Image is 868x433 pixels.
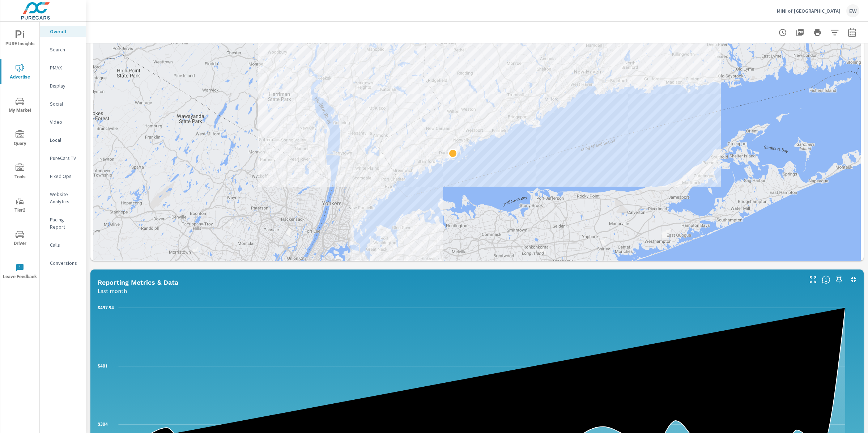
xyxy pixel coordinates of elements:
div: PureCars TV [40,153,86,164]
div: Video [40,116,86,127]
p: Display [50,82,80,89]
div: PMAX [40,62,86,73]
h5: Reporting Metrics & Data [98,279,178,286]
span: My Market [3,97,37,115]
p: Overall [50,28,80,35]
span: Tier2 [3,197,37,215]
p: Calls [50,241,80,249]
div: nav menu [0,22,39,288]
span: Tools [3,164,37,181]
p: Website Analytics [50,191,80,205]
div: EW [846,4,859,17]
div: Social [40,98,86,109]
p: Last month [98,286,127,295]
div: Display [40,80,86,91]
div: Local [40,135,86,145]
span: Driver [3,230,37,248]
text: $497.94 [98,305,114,310]
button: Select Date Range [845,25,859,40]
div: Fixed Ops [40,171,86,182]
span: Query [3,130,37,148]
button: Make Fullscreen [807,274,819,285]
p: Conversions [50,259,80,267]
p: Local [50,136,80,144]
text: $304 [98,422,108,427]
div: Pacing Report [40,214,86,232]
p: PureCars TV [50,154,80,162]
p: Video [50,118,80,126]
span: Save this to your personalized report [833,274,845,285]
span: Understand performance data overtime and see how metrics compare to each other. [822,275,830,284]
span: Leave Feedback [3,263,37,281]
p: Fixed Ops [50,173,80,180]
text: $401 [98,364,108,369]
button: Apply Filters [827,25,842,40]
span: Advertise [3,64,37,81]
div: Conversions [40,258,86,268]
p: Social [50,100,80,107]
button: Minimize Widget [848,274,859,285]
button: Print Report [810,25,825,40]
button: "Export Report to PDF" [793,25,807,40]
p: MINI of [GEOGRAPHIC_DATA] [777,8,841,14]
div: Search [40,44,86,55]
span: PURE Insights [3,30,37,48]
div: Website Analytics [40,189,86,207]
p: Search [50,46,80,53]
p: Pacing Report [50,216,80,230]
div: Overall [40,26,86,37]
div: Calls [40,239,86,250]
p: PMAX [50,64,80,71]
